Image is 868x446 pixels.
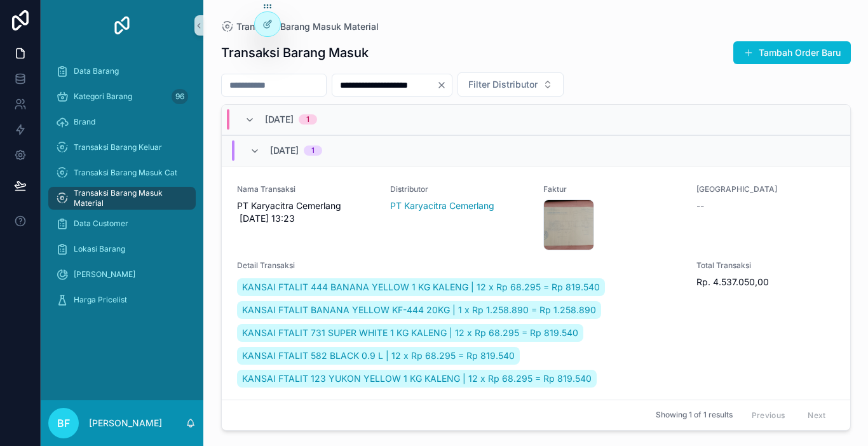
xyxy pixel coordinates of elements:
a: Brand [48,111,196,133]
span: Brand [74,117,95,127]
a: KANSAI FTALIT BANANA YELLOW KF-444 20KG | 1 x Rp 1.258.890 = Rp 1.258.890 [237,301,601,319]
div: scrollable content [41,51,203,328]
a: KANSAI FTALIT 582 BLACK 0.9 L | 12 x Rp 68.295 = Rp 819.540 [237,347,520,365]
span: Data Barang [74,66,119,76]
span: Transaksi Barang Masuk Material [236,20,379,33]
img: App logo [112,15,132,36]
a: KANSAI FTALIT 444 BANANA YELLOW 1 KG KALENG | 12 x Rp 68.295 = Rp 819.540 [237,278,605,296]
a: Transaksi Barang Keluar [48,136,196,159]
button: Tambah Order Baru [733,41,851,64]
button: Select Button [458,72,564,97]
a: Harga Pricelist [48,288,196,311]
span: PT Karyacitra Cemerlang [DATE] 13:23 [237,199,375,225]
div: 1 [306,114,309,125]
span: KANSAI FTALIT 582 BLACK 0.9 L | 12 x Rp 68.295 = Rp 819.540 [242,349,515,362]
span: Total Transaksi [696,260,834,271]
span: Kategori Barang [74,91,132,102]
a: Transaksi Barang Masuk Material [48,187,196,210]
span: [PERSON_NAME] [74,269,135,280]
span: [GEOGRAPHIC_DATA] [696,184,834,194]
div: 1 [311,145,315,156]
span: [DATE] [265,113,294,126]
span: Distributor [390,184,528,194]
span: -- [696,199,704,212]
a: Data Customer [48,212,196,235]
span: Nama Transaksi [237,184,375,194]
a: [PERSON_NAME] [48,263,196,286]
span: Harga Pricelist [74,295,127,305]
span: Rp. 4.537.050,00 [696,276,834,288]
span: KANSAI FTALIT 444 BANANA YELLOW 1 KG KALENG | 12 x Rp 68.295 = Rp 819.540 [242,281,600,294]
a: Lokasi Barang [48,238,196,260]
h1: Transaksi Barang Masuk [221,44,369,62]
a: Nama TransaksiPT Karyacitra Cemerlang [DATE] 13:23DistributorPT Karyacitra CemerlangFaktur[GEOGRA... [222,166,850,408]
span: KANSAI FTALIT 731 SUPER WHITE 1 KG KALENG | 12 x Rp 68.295 = Rp 819.540 [242,327,578,339]
span: Transaksi Barang Masuk Cat [74,168,177,178]
span: KANSAI FTALIT BANANA YELLOW KF-444 20KG | 1 x Rp 1.258.890 = Rp 1.258.890 [242,304,596,316]
a: KANSAI FTALIT 731 SUPER WHITE 1 KG KALENG | 12 x Rp 68.295 = Rp 819.540 [237,324,583,342]
span: Transaksi Barang Keluar [74,142,162,152]
span: Faktur [543,184,681,194]
button: Clear [437,80,452,90]
a: Kategori Barang96 [48,85,196,108]
a: PT Karyacitra Cemerlang [390,199,494,212]
span: Filter Distributor [468,78,538,91]
span: [DATE] [270,144,299,157]
div: 96 [172,89,188,104]
a: Transaksi Barang Masuk Cat [48,161,196,184]
a: Transaksi Barang Masuk Material [221,20,379,33]
a: KANSAI FTALIT 123 YUKON YELLOW 1 KG KALENG | 12 x Rp 68.295 = Rp 819.540 [237,370,597,388]
span: Showing 1 of 1 results [656,410,733,421]
a: Data Barang [48,60,196,83]
span: Data Customer [74,219,128,229]
span: BF [57,416,70,431]
span: Lokasi Barang [74,244,125,254]
p: [PERSON_NAME] [89,417,162,429]
span: Detail Transaksi [237,260,682,271]
span: Transaksi Barang Masuk Material [74,188,183,208]
span: KANSAI FTALIT 123 YUKON YELLOW 1 KG KALENG | 12 x Rp 68.295 = Rp 819.540 [242,372,592,385]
